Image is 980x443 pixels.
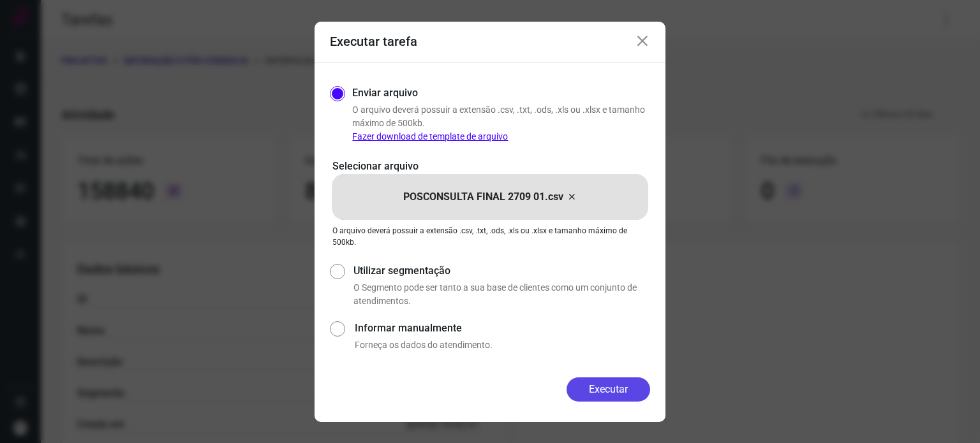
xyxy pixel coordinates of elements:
p: O Segmento pode ser tanto a sua base de clientes como um conjunto de atendimentos. [353,281,650,308]
label: Informar manualmente [355,321,650,336]
p: Forneça os dados do atendimento. [355,338,650,352]
button: Executar [567,377,650,402]
p: O arquivo deverá possuir a extensão .csv, .txt, .ods, .xls ou .xlsx e tamanho máximo de 500kb. [332,225,648,248]
label: Enviar arquivo [352,85,418,101]
p: O arquivo deverá possuir a extensão .csv, .txt, .ods, .xls ou .xlsx e tamanho máximo de 500kb. [352,103,650,143]
p: Selecionar arquivo [332,159,648,174]
h3: Executar tarefa [330,34,417,49]
a: Fazer download de template de arquivo [352,131,508,142]
p: POSCONSULTA FINAL 2709 01.csv [403,189,563,205]
label: Utilizar segmentação [353,263,650,279]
